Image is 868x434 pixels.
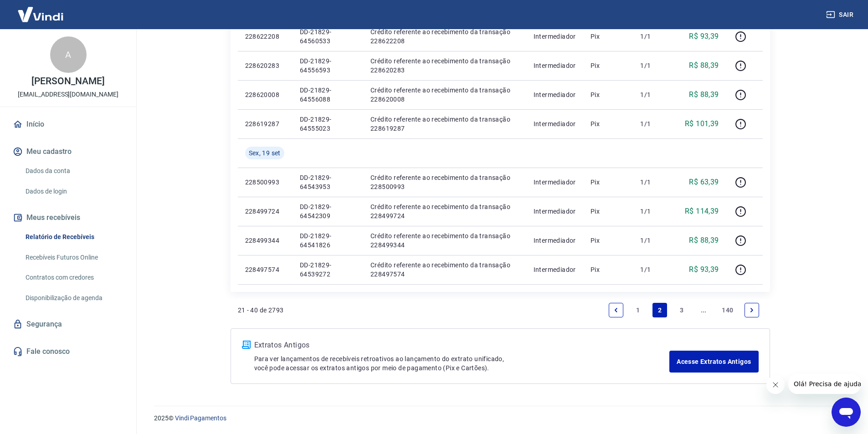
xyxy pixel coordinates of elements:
p: 228499344 [245,236,285,245]
p: Intermediador [534,207,576,216]
p: 228620008 [245,90,285,99]
iframe: Mensagem da empresa [788,374,861,394]
p: 228620283 [245,61,285,70]
a: Segurança [11,314,125,334]
p: 1/1 [640,207,667,216]
button: Meu cadastro [11,142,125,162]
p: 1/1 [640,61,667,70]
p: [PERSON_NAME] [31,77,104,86]
a: Page 140 [718,303,737,317]
p: Intermediador [534,61,576,70]
p: R$ 93,39 [689,31,719,42]
p: Crédito referente ao recebimento da transação 228619287 [370,115,519,133]
p: Intermediador [534,90,576,99]
a: Page 1 [631,303,645,317]
p: Pix [591,178,626,187]
p: Crédito referente ao recebimento da transação 228620008 [370,86,519,104]
p: DD-21829-64556088 [300,86,356,104]
p: R$ 101,39 [685,118,719,129]
a: Dados de login [22,182,125,201]
p: Pix [591,207,626,216]
a: Início [11,114,125,134]
p: Intermediador [534,236,576,245]
p: R$ 88,39 [689,235,719,246]
img: ícone [242,341,251,349]
p: 228497574 [245,265,285,274]
a: Previous page [609,303,623,317]
p: Crédito referente ao recebimento da transação 228499724 [370,202,519,220]
p: Crédito referente ao recebimento da transação 228620283 [370,56,519,75]
a: Page 3 [674,303,689,317]
a: Fale conosco [11,342,125,362]
img: Vindi [11,0,70,28]
p: Pix [591,236,626,245]
button: Sair [824,6,857,23]
p: R$ 63,39 [689,177,719,188]
p: 2025 © [154,414,846,423]
button: Meus recebíveis [11,208,125,228]
p: 21 - 40 de 2793 [238,306,284,315]
p: 228499724 [245,207,285,216]
span: Olá! Precisa de ajuda? [5,6,77,14]
p: Pix [591,90,626,99]
iframe: Botão para abrir a janela de mensagens [832,398,861,427]
p: DD-21829-64560533 [300,27,356,46]
a: Contratos com credores [22,268,125,287]
a: Jump forward [696,303,711,317]
p: 1/1 [640,178,667,187]
p: Crédito referente ao recebimento da transação 228622208 [370,27,519,46]
a: Relatório de Recebíveis [22,228,125,246]
p: Intermediador [534,265,576,274]
p: Extratos Antigos [254,340,670,351]
span: Sex, 19 set [249,148,281,158]
p: Intermediador [534,119,576,128]
p: Pix [591,32,626,41]
p: [EMAIL_ADDRESS][DOMAIN_NAME] [18,90,118,99]
p: 1/1 [640,119,667,128]
p: DD-21829-64542309 [300,202,356,220]
p: Para ver lançamentos de recebíveis retroativos ao lançamento do extrato unificado, você pode aces... [254,354,670,373]
p: 1/1 [640,236,667,245]
p: DD-21829-64543953 [300,173,356,191]
p: 1/1 [640,32,667,41]
p: Intermediador [534,178,576,187]
a: Dados da conta [22,162,125,180]
p: Crédito referente ao recebimento da transação 228497574 [370,260,519,279]
p: 228500993 [245,178,285,187]
p: Pix [591,265,626,274]
p: R$ 114,39 [685,206,719,217]
p: Crédito referente ao recebimento da transação 228500993 [370,173,519,191]
p: DD-21829-64556593 [300,56,356,75]
a: Disponibilização de agenda [22,289,125,307]
p: 228622208 [245,32,285,41]
p: DD-21829-64541826 [300,231,356,250]
p: 228619287 [245,119,285,128]
iframe: Fechar mensagem [766,376,785,394]
p: R$ 88,39 [689,89,719,100]
a: Recebíveis Futuros Online [22,248,125,267]
p: DD-21829-64555023 [300,115,356,133]
p: Crédito referente ao recebimento da transação 228499344 [370,231,519,250]
p: R$ 93,39 [689,264,719,275]
p: 1/1 [640,90,667,99]
a: Page 2 is your current page [652,303,667,317]
a: Acesse Extratos Antigos [669,351,758,373]
p: 1/1 [640,265,667,274]
p: R$ 88,39 [689,60,719,71]
p: Intermediador [534,32,576,41]
p: DD-21829-64539272 [300,260,356,279]
p: Pix [591,119,626,128]
a: Vindi Pagamentos [175,414,226,422]
a: Next page [745,303,759,317]
p: Pix [591,61,626,70]
div: A [50,36,87,73]
ul: Pagination [605,299,762,321]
